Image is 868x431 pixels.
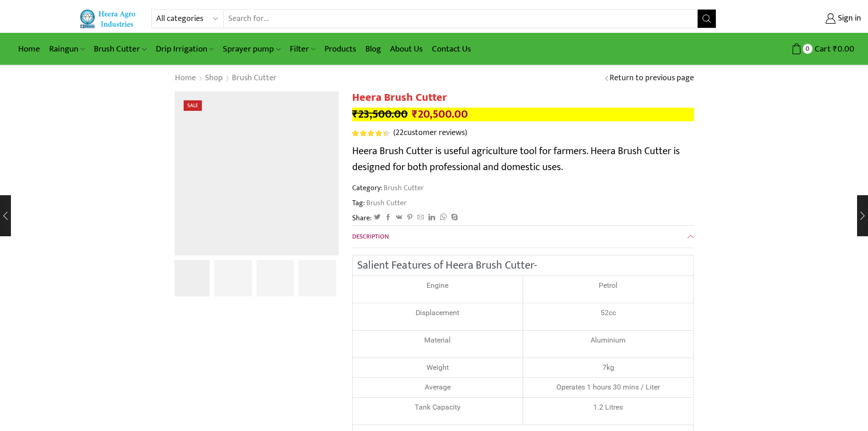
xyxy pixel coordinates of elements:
[395,126,404,140] span: 22
[357,280,518,291] p: Engine
[298,260,336,298] a: Tiller Attachmnet
[231,73,277,84] a: Brush Cutter
[257,260,294,298] a: Weeder Ataachment
[320,38,361,60] a: Products
[89,38,151,60] a: Brush Cutter
[172,259,210,296] img: Heera Brush Cutter
[357,335,518,346] div: Material
[528,308,689,318] p: 52cc
[214,260,252,296] li: 2 / 8
[528,402,689,413] p: 1.2 Litres
[352,231,389,242] span: Description
[357,260,689,271] h2: Salient Features of Heera Brush Cutter-
[610,73,694,84] a: Return to previous page
[205,73,223,84] a: Shop
[385,38,427,60] a: About Us
[352,130,389,136] div: Rated 4.55 out of 5
[412,105,468,124] bdi: 20,500.00
[151,38,218,60] a: Drip Irrigation
[528,280,689,291] p: Petrol
[352,143,680,176] span: Heera Brush Cutter is useful agriculture tool for farmers. Heera Brush Cutter is designed for bot...
[365,198,406,208] a: Brush Cutter
[393,127,467,139] a: (22customer reviews)
[382,182,424,194] a: Brush Cutter
[352,105,408,124] bdi: 23,500.00
[528,363,689,373] div: 7kg
[14,38,45,60] a: Home
[257,260,294,296] li: 3 / 8
[352,226,694,248] a: Description
[224,10,698,28] input: Search for...
[352,105,358,124] span: ₹
[352,198,694,208] span: Tag:
[357,308,518,318] p: Displacement
[298,260,336,296] li: 4 / 8
[725,41,854,57] a: 0 Cart ₹0.00
[352,183,424,193] span: Category:
[812,43,831,55] span: Cart
[730,10,861,27] a: Sign in
[352,130,391,136] span: 22
[214,260,252,298] a: 4
[172,260,210,296] li: 1 / 8
[357,363,518,373] div: Weight
[427,38,476,60] a: Contact Us
[412,105,418,124] span: ₹
[218,38,285,60] a: Sprayer pump
[175,73,277,84] nav: Breadcrumb
[352,130,386,136] span: Rated out of 5 based on customer ratings
[528,335,689,346] p: Aluminium
[184,100,202,111] span: Sale
[175,73,196,84] a: Home
[361,38,385,60] a: Blog
[357,382,518,393] div: Average
[352,213,372,223] span: Share:
[833,42,854,56] bdi: 0.00
[836,13,861,25] span: Sign in
[528,382,689,393] div: Operates 1 hours 30 mins / Liter
[698,10,716,28] button: Search button
[352,91,694,104] h1: Heera Brush Cutter
[45,38,89,60] a: Raingun
[357,402,518,413] div: Tank Capacity
[803,44,812,53] span: 0
[285,38,320,60] a: Filter
[175,91,339,255] div: 1 / 8
[833,42,837,56] span: ₹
